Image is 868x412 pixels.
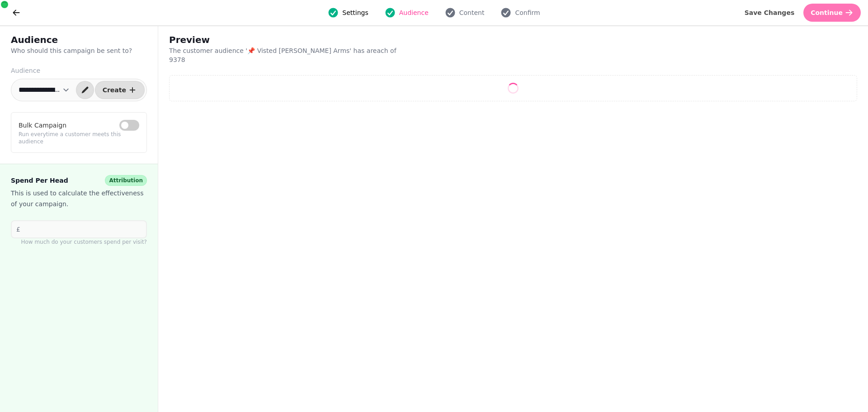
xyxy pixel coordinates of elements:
p: Run everytime a customer meets this audience [19,131,139,145]
span: Audience [399,8,429,17]
span: Continue [811,9,843,16]
h2: Audience [11,33,147,46]
p: How much do your customers spend per visit? [11,238,147,246]
span: Confirm [515,8,540,17]
button: Create [95,81,145,99]
div: Attribution [105,175,147,186]
button: Continue [803,4,861,22]
h2: Preview [169,33,343,46]
span: Save Changes [745,9,795,16]
p: This is used to calculate the effectiveness of your campaign. [11,188,147,209]
label: Audience [11,66,147,75]
button: Save Changes [737,4,802,22]
label: Bulk Campaign [19,120,66,131]
p: The customer audience ' 📌 Visted [PERSON_NAME] Arms ' has a reach of 9378 [169,46,401,64]
button: go back [7,4,25,22]
span: Content [459,8,485,17]
span: Spend Per Head [11,175,68,186]
span: Settings [342,8,368,17]
p: Who should this campaign be sent to? [11,46,147,55]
